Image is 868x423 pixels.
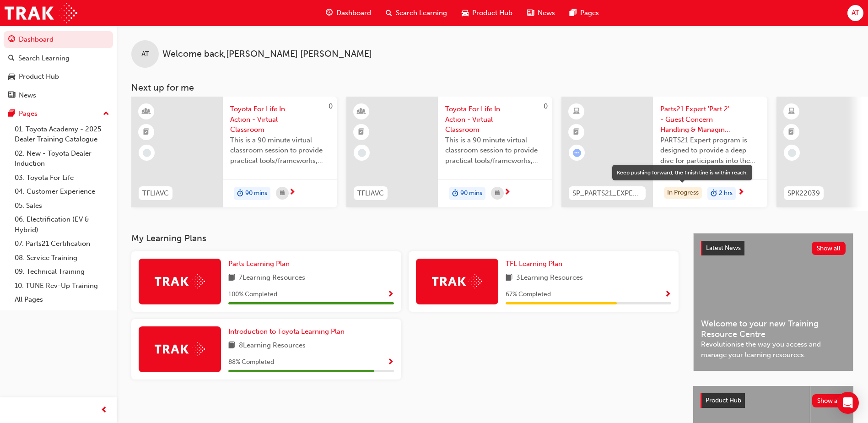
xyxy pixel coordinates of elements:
[346,97,552,207] a: 0TFLIAVCToyota For Life In Action - Virtual ClassroomThis is a 90 minute virtual classroom sessio...
[538,8,555,18] span: News
[101,405,108,416] span: prev-icon
[239,272,305,284] span: 7 Learning Resources
[228,357,274,368] span: 88 % Completed
[19,71,59,82] div: Product Hub
[617,168,748,177] div: Keep pushing forward, the finish line is within reach.
[11,199,113,213] a: 05. Sales
[506,289,551,300] span: 67 % Completed
[506,260,562,268] span: TFL Learning Plan
[336,8,371,18] span: Dashboard
[141,49,149,60] span: AT
[11,146,113,171] a: 02. New - Toyota Dealer Induction
[701,339,846,360] span: Revolutionise the way you access and manage your learning resources.
[357,188,384,199] span: TFLIAVC
[143,106,150,118] span: learningResourceType_INSTRUCTOR_LED-icon
[432,274,482,288] img: Trak
[155,274,205,288] img: Trak
[11,212,113,237] a: 06. Electrification (EV & Hybrid)
[131,233,679,244] h3: My Learning Plans
[660,135,760,166] span: PARTS21 Expert program is designed to provide a deep dive for participants into the framework and...
[506,259,566,269] a: TFL Learning Plan
[693,233,853,371] a: Latest NewsShow allWelcome to your new Training Resource CentreRevolutionise the way you access a...
[506,272,512,284] span: book-icon
[706,396,741,404] span: Product Hub
[573,149,581,157] span: learningRecordVerb_ATTEMPT-icon
[387,357,394,368] button: Show Progress
[544,102,548,110] span: 0
[527,7,534,19] span: news-icon
[812,394,846,407] button: Show all
[706,244,741,252] span: Latest News
[117,82,868,93] h3: Next up for me
[358,126,365,138] span: booktick-icon
[378,4,454,22] a: search-iconSearch Learning
[11,293,113,307] a: All Pages
[228,326,348,337] a: Introduction to Toyota Learning Plan
[19,90,36,101] div: News
[11,251,113,265] a: 08. Service Training
[289,189,296,197] span: next-icon
[4,68,113,85] a: Product Hub
[230,135,330,166] span: This is a 90 minute virtual classroom session to provide practical tools/frameworks, behaviours a...
[387,289,394,300] button: Show Progress
[454,4,520,22] a: car-iconProduct Hub
[11,171,113,185] a: 03. Toyota For Life
[237,188,243,200] span: duration-icon
[11,122,113,146] a: 01. Toyota Academy - 2025 Dealer Training Catalogue
[8,73,15,81] span: car-icon
[228,340,235,352] span: book-icon
[329,102,333,110] span: 0
[580,8,599,18] span: Pages
[11,279,113,293] a: 10. TUNE Rev-Up Training
[562,4,606,22] a: pages-iconPages
[11,265,113,279] a: 09. Technical Training
[386,7,392,19] span: search-icon
[460,188,482,199] span: 90 mins
[573,126,580,138] span: booktick-icon
[230,104,330,135] span: Toyota For Life In Action - Virtual Classroom
[143,149,151,157] span: learningRecordVerb_NONE-icon
[719,188,733,199] span: 2 hrs
[472,8,512,18] span: Product Hub
[4,29,113,105] button: DashboardSearch LearningProduct HubNews
[788,149,796,157] span: learningRecordVerb_NONE-icon
[8,110,15,118] span: pages-icon
[445,104,545,135] span: Toyota For Life In Action - Virtual Classroom
[19,108,38,119] div: Pages
[788,106,795,118] span: learningResourceType_ELEARNING-icon
[358,149,366,157] span: learningRecordVerb_NONE-icon
[504,189,511,197] span: next-icon
[4,105,113,122] button: Pages
[4,50,113,67] a: Search Learning
[787,188,820,199] span: SPK22039
[852,8,859,18] span: AT
[664,289,671,300] button: Show Progress
[280,188,285,199] span: calendar-icon
[4,31,113,48] a: Dashboard
[516,272,583,284] span: 3 Learning Resources
[5,3,77,23] img: Trak
[788,126,795,138] span: booktick-icon
[495,188,500,199] span: calendar-icon
[11,237,113,251] a: 07. Parts21 Certification
[228,327,345,336] span: Introduction to Toyota Learning Plan
[837,392,859,414] div: Open Intercom Messenger
[162,49,372,60] span: Welcome back , [PERSON_NAME] [PERSON_NAME]
[228,272,235,284] span: book-icon
[396,8,447,18] span: Search Learning
[664,291,671,299] span: Show Progress
[445,135,545,166] span: This is a 90 minute virtual classroom session to provide practical tools/frameworks, behaviours a...
[573,106,580,118] span: learningResourceType_ELEARNING-icon
[326,7,333,19] span: guage-icon
[239,340,306,352] span: 8 Learning Resources
[245,188,267,199] span: 90 mins
[142,188,169,199] span: TFLIAVC
[561,97,767,207] a: SP_PARTS21_EXPERTP2_1223_ELParts21 Expert 'Part 2' - Guest Concern Handling & Managing ConflictPA...
[131,97,337,207] a: 0TFLIAVCToyota For Life In Action - Virtual ClassroomThis is a 90 minute virtual classroom sessio...
[143,126,150,138] span: booktick-icon
[228,260,290,268] span: Parts Learning Plan
[462,7,469,19] span: car-icon
[520,4,562,22] a: news-iconNews
[701,241,846,255] a: Latest NewsShow all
